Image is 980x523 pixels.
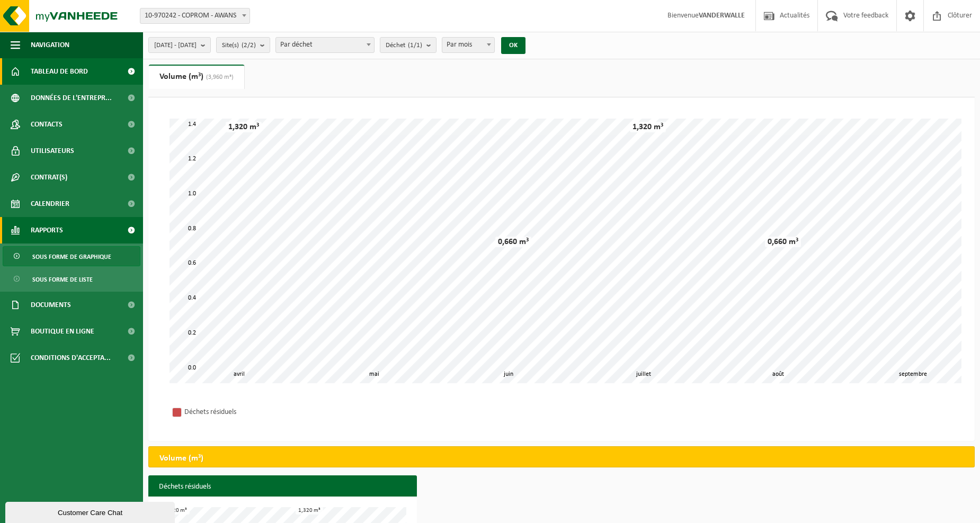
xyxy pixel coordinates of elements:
[148,37,211,53] button: [DATE] - [DATE]
[31,191,69,217] span: Calendrier
[3,269,140,289] a: Sous forme de liste
[442,37,495,53] span: Par mois
[296,507,323,515] div: 1,320 m³
[3,246,140,266] a: Sous forme de graphique
[380,37,436,53] button: Déchet(1/1)
[32,247,111,267] span: Sous forme de graphique
[32,269,93,290] span: Sous forme de liste
[31,292,71,318] span: Documents
[5,500,177,523] iframe: chat widget
[31,217,63,244] span: Rapports
[31,32,69,58] span: Navigation
[31,345,111,371] span: Conditions d'accepta...
[386,38,422,53] span: Déchet
[154,38,197,53] span: [DATE] - [DATE]
[31,85,112,111] span: Données de l'entrepr...
[222,38,256,53] span: Site(s)
[495,237,531,247] div: 0,660 m³
[442,38,494,52] span: Par mois
[765,237,801,247] div: 0,660 m³
[31,111,63,138] span: Contacts
[31,164,67,191] span: Contrat(s)
[275,37,375,53] span: Par déchet
[140,8,250,23] span: 10-970242 - COPROM - AWANS
[140,8,250,24] span: 10-970242 - COPROM - AWANS
[699,12,745,20] strong: VANDERWALLE
[630,122,666,132] div: 1,320 m³
[226,122,262,132] div: 1,320 m³
[276,38,374,52] span: Par déchet
[31,138,74,164] span: Utilisateurs
[501,37,525,54] button: OK
[184,405,322,419] div: Déchets résiduels
[149,65,244,89] a: Volume (m³)
[242,42,256,49] count: (2/2)
[149,447,214,470] h2: Volume (m³)
[203,74,234,80] span: (3,960 m³)
[148,475,417,499] h3: Déchets résiduels
[408,42,422,49] count: (1/1)
[216,37,270,53] button: Site(s)(2/2)
[31,318,94,345] span: Boutique en ligne
[31,58,88,85] span: Tableau de bord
